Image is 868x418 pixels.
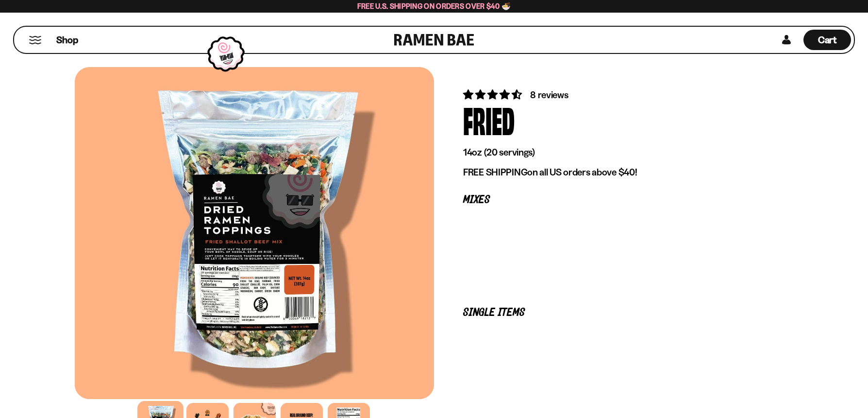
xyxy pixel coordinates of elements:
[463,166,527,178] strong: FREE SHIPPING
[463,102,515,138] div: Fried
[29,36,42,44] button: Mobile Menu Trigger
[530,89,568,101] span: 8 reviews
[463,166,764,178] p: on all US orders above $40!
[463,195,764,205] p: Mixes
[357,1,511,11] span: Free U.S. Shipping on Orders over $40 🍜
[803,27,851,53] a: Cart
[463,146,764,158] p: 14oz (20 servings)
[818,34,837,46] span: Cart
[56,34,78,47] span: Shop
[463,88,524,101] span: 4.62 stars
[56,30,78,50] a: Shop
[463,308,764,317] p: Single Items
